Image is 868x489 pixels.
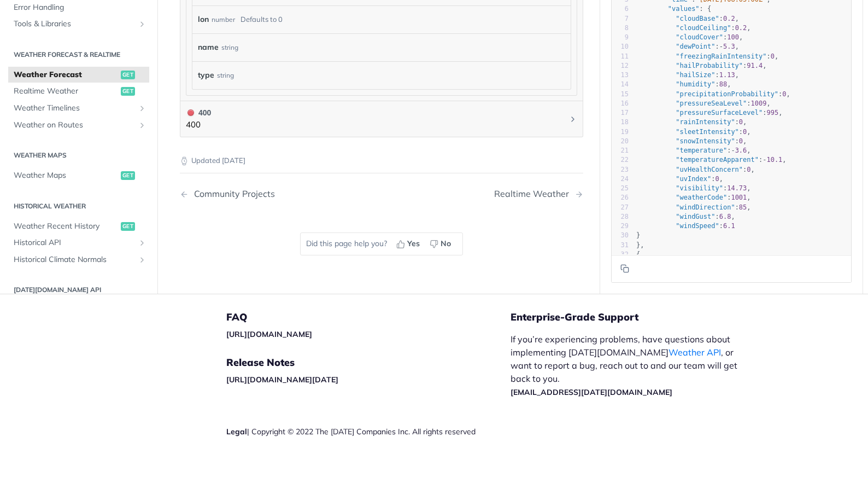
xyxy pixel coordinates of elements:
[723,14,735,22] span: 0.2
[723,43,735,50] span: 5.3
[751,99,767,107] span: 1009
[14,2,146,13] span: Error Handling
[636,80,731,88] span: : ,
[612,174,629,183] div: 24
[636,99,771,107] span: : ,
[14,19,135,30] span: Tools & Libraries
[727,33,739,41] span: 100
[739,203,747,211] span: 85
[731,194,747,201] span: 1001
[392,236,426,252] button: Yes
[494,189,574,199] div: Realtime Weather
[636,127,751,135] span: : ,
[121,70,135,79] span: get
[226,426,511,437] div: | Copyright © 2022 The [DATE] Companies Inc. All rights reserved
[180,189,353,199] a: Previous Page: Community Projects
[511,333,749,398] p: If you’re experiencing problems, have questions about implementing [DATE][DOMAIN_NAME] , or want ...
[14,170,118,181] span: Weather Maps
[426,236,457,252] button: No
[766,109,778,117] span: 995
[636,194,751,201] span: : ,
[226,427,247,436] a: Legal
[612,155,629,165] div: 22
[723,222,735,230] span: 6.1
[612,98,629,108] div: 16
[676,43,715,50] span: "dewPoint"
[612,14,629,23] div: 7
[719,43,723,50] span: -
[198,67,214,83] label: type
[636,90,790,97] span: : ,
[612,165,629,174] div: 23
[138,120,146,129] button: Show subpages for Weather on Routes
[8,218,149,234] a: Weather Recent Historyget
[676,137,735,144] span: "snowIntensity"
[731,147,735,154] span: -
[8,251,149,267] a: Historical Climate NormalsShow subpages for Historical Climate Normals
[14,254,135,265] span: Historical Climate Normals
[636,241,644,248] span: },
[612,240,629,249] div: 31
[617,260,632,277] button: Copy to clipboard
[612,71,629,80] div: 13
[766,156,782,164] span: 10.1
[612,42,629,51] div: 10
[300,232,463,255] div: Did this page help you?
[636,5,711,13] span: : {
[568,115,577,124] svg: Chevron
[198,11,209,27] label: lon
[743,127,747,135] span: 0
[612,51,629,61] div: 11
[138,104,146,113] button: Show subpages for Weather Timelines
[636,109,782,117] span: : ,
[771,52,775,60] span: 0
[612,80,629,89] div: 14
[676,52,766,60] span: "freezingRainIntensity"
[676,61,743,69] span: "hailProbability"
[676,165,743,173] span: "uvHealthConcern"
[14,119,135,130] span: Weather on Routes
[747,61,763,69] span: 91.4
[494,189,583,199] a: Next Page: Realtime Weather
[221,39,238,55] div: string
[636,61,767,69] span: : ,
[636,184,751,192] span: : ,
[636,231,640,239] span: }
[612,127,629,136] div: 19
[747,165,750,173] span: 0
[612,61,629,70] div: 12
[782,90,786,97] span: 0
[636,165,755,173] span: : ,
[189,189,275,199] div: Community Projects
[8,201,149,211] h2: Historical Weather
[636,250,640,258] span: {
[8,117,149,133] a: Weather on RoutesShow subpages for Weather on Routes
[212,11,235,27] div: number
[727,184,747,192] span: 14.73
[636,212,735,220] span: : ,
[739,118,743,126] span: 0
[636,156,787,164] span: : ,
[668,5,700,13] span: "values"
[186,119,211,131] p: 400
[676,90,778,97] span: "precipitationProbability"
[676,156,759,164] span: "temperatureApparent"
[636,137,747,144] span: : ,
[636,203,751,211] span: : ,
[14,103,135,114] span: Weather Timelines
[138,20,146,28] button: Show subpages for Tools & Libraries
[715,174,719,182] span: 0
[676,99,747,107] span: "pressureSeaLevel"
[636,24,751,31] span: : ,
[612,184,629,193] div: 25
[511,311,766,324] h5: Enterprise-Grade Support
[676,212,715,220] span: "windGust"
[441,238,451,249] span: No
[138,238,146,247] button: Show subpages for Historical API
[636,33,743,41] span: : ,
[676,194,727,201] span: "weatherCode"
[226,329,312,339] a: [URL][DOMAIN_NAME]
[676,118,735,126] span: "rainIntensity"
[226,356,511,369] h5: Release Notes
[676,147,727,154] span: "temperature"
